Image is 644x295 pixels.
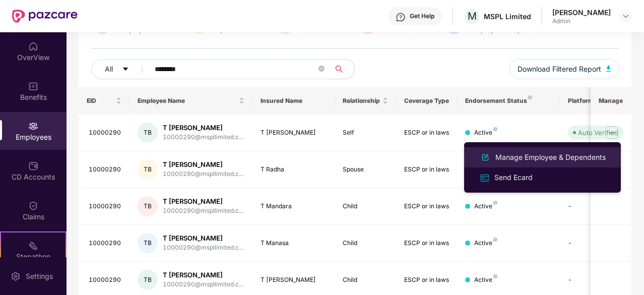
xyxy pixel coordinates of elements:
[163,270,243,280] div: T [PERSON_NAME]
[163,160,243,169] div: T [PERSON_NAME]
[261,275,327,285] div: T [PERSON_NAME]
[479,151,491,163] img: svg+xml;base64,PHN2ZyB4bWxucz0iaHR0cDovL3d3dy53My5vcmcvMjAwMC9zdmciIHhtbG5zOnhsaW5rPSJodHRwOi8vd3...
[484,12,531,21] div: MSPL Limited
[318,66,325,72] span: close-circle
[89,165,122,174] div: 10000290
[578,128,618,138] div: Auto Verified
[28,161,38,171] img: svg+xml;base64,PHN2ZyBpZD0iQ0RfQWNjb3VudHMiIGRhdGEtbmFtZT0iQ0QgQWNjb3VudHMiIHhtbG5zPSJodHRwOi8vd3...
[89,202,122,211] div: 10000290
[493,127,497,131] img: svg+xml;base64,PHN2ZyB4bWxucz0iaHR0cDovL3d3dy53My5vcmcvMjAwMC9zdmciIHdpZHRoPSI4IiBoZWlnaHQ9IjgiIH...
[493,238,497,242] img: svg+xml;base64,PHN2ZyB4bWxucz0iaHR0cDovL3d3dy53My5vcmcvMjAwMC9zdmciIHdpZHRoPSI4IiBoZWlnaHQ9IjgiIH...
[163,169,243,179] div: 10000290@mspllimited.c...
[130,87,252,114] th: Employee Name
[404,165,449,174] div: ESCP or in laws
[343,275,388,285] div: Child
[492,172,535,183] div: Send Ecard
[28,121,38,131] img: svg+xml;base64,PHN2ZyBpZD0iRW1wbG95ZWVzIiB4bWxucz0iaHR0cDovL3d3dy53My5vcmcvMjAwMC9zdmciIHdpZHRoPS...
[89,239,122,248] div: 10000290
[91,59,153,79] button: Allcaret-down
[479,172,490,184] img: svg+xml;base64,PHN2ZyB4bWxucz0iaHR0cDovL3d3dy53My5vcmcvMjAwMC9zdmciIHdpZHRoPSIxNiIgaGVpZ2h0PSIxNi...
[493,201,497,205] img: svg+xml;base64,PHN2ZyB4bWxucz0iaHR0cDovL3d3dy53My5vcmcvMjAwMC9zdmciIHdpZHRoPSI4IiBoZWlnaHQ9IjgiIH...
[330,59,355,79] button: search
[465,97,551,105] div: Endorsement Status
[28,81,38,91] img: svg+xml;base64,PHN2ZyBpZD0iQmVuZWZpdHMiIHhtbG5zPSJodHRwOi8vd3d3LnczLm9yZy8yMDAwL3N2ZyIgd2lkdGg9Ij...
[552,8,611,17] div: [PERSON_NAME]
[138,196,158,216] div: TB
[1,252,66,262] div: Stepathon
[138,233,158,253] div: TB
[474,202,497,211] div: Active
[474,275,497,285] div: Active
[163,197,243,206] div: T [PERSON_NAME]
[138,159,158,180] div: TB
[474,128,497,138] div: Active
[163,133,243,142] div: 10000290@mspllimited.c...
[330,65,349,73] span: search
[404,128,449,138] div: ESCP or in laws
[138,123,158,143] div: TB
[622,12,630,20] img: svg+xml;base64,PHN2ZyBpZD0iRHJvcGRvd24tMzJ4MzIiIHhtbG5zPSJodHRwOi8vd3d3LnczLm9yZy8yMDAwL3N2ZyIgd2...
[79,87,130,114] th: EID
[528,95,532,99] img: svg+xml;base64,PHN2ZyB4bWxucz0iaHR0cDovL3d3dy53My5vcmcvMjAwMC9zdmciIHdpZHRoPSI4IiBoZWlnaHQ9IjgiIH...
[343,97,380,105] span: Relationship
[396,12,406,22] img: svg+xml;base64,PHN2ZyBpZD0iSGVscC0zMngzMiIgeG1sbnM9Imh0dHA6Ly93d3cudzMub3JnLzIwMDAvc3ZnIiB3aWR0aD...
[404,202,449,211] div: ESCP or in laws
[343,202,388,211] div: Child
[591,87,631,114] th: Manage
[105,64,113,75] span: All
[89,275,122,285] div: 10000290
[261,165,327,174] div: T Radha
[28,241,38,251] img: svg+xml;base64,PHN2ZyB4bWxucz0iaHR0cDovL3d3dy53My5vcmcvMjAwMC9zdmciIHdpZHRoPSIyMSIgaGVpZ2h0PSIyMC...
[163,280,243,289] div: 10000290@mspllimited.c...
[163,123,243,133] div: T [PERSON_NAME]
[318,65,325,74] span: close-circle
[261,128,327,138] div: T [PERSON_NAME]
[518,64,601,75] span: Download Filtered Report
[11,271,21,281] img: svg+xml;base64,PHN2ZyBpZD0iU2V0dGluZy0yMHgyMCIgeG1sbnM9Imh0dHA6Ly93d3cudzMub3JnLzIwMDAvc3ZnIiB3aW...
[343,239,388,248] div: Child
[138,97,237,105] span: Employee Name
[23,271,56,281] div: Settings
[89,128,122,138] div: 10000290
[335,87,396,114] th: Relationship
[560,188,631,225] td: -
[343,128,388,138] div: Self
[163,243,243,253] div: 10000290@mspllimited.c...
[509,59,619,79] button: Download Filtered Report
[252,87,335,114] th: Insured Name
[396,87,458,114] th: Coverage Type
[604,125,620,141] img: manageButton
[122,66,129,74] span: caret-down
[493,274,497,278] img: svg+xml;base64,PHN2ZyB4bWxucz0iaHR0cDovL3d3dy53My5vcmcvMjAwMC9zdmciIHdpZHRoPSI4IiBoZWlnaHQ9IjgiIH...
[163,206,243,216] div: 10000290@mspllimited.c...
[261,202,327,211] div: T Mandara
[468,10,477,22] span: M
[404,275,449,285] div: ESCP or in laws
[560,225,631,262] td: -
[606,66,611,72] img: svg+xml;base64,PHN2ZyB4bWxucz0iaHR0cDovL3d3dy53My5vcmcvMjAwMC9zdmciIHhtbG5zOnhsaW5rPSJodHRwOi8vd3...
[163,233,243,243] div: T [PERSON_NAME]
[343,165,388,174] div: Spouse
[261,239,327,248] div: T Manasa
[87,97,114,105] span: EID
[552,17,611,25] div: Admin
[493,152,608,163] div: Manage Employee & Dependents
[568,97,623,105] div: Platform Status
[138,270,158,290] div: TB
[28,41,38,51] img: svg+xml;base64,PHN2ZyBpZD0iSG9tZSIgeG1sbnM9Imh0dHA6Ly93d3cudzMub3JnLzIwMDAvc3ZnIiB3aWR0aD0iMjAiIG...
[404,239,449,248] div: ESCP or in laws
[474,239,497,248] div: Active
[410,12,434,20] div: Get Help
[28,201,38,211] img: svg+xml;base64,PHN2ZyBpZD0iQ2xhaW0iIHhtbG5zPSJodHRwOi8vd3d3LnczLm9yZy8yMDAwL3N2ZyIgd2lkdGg9IjIwIi...
[12,10,78,23] img: New Pazcare Logo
